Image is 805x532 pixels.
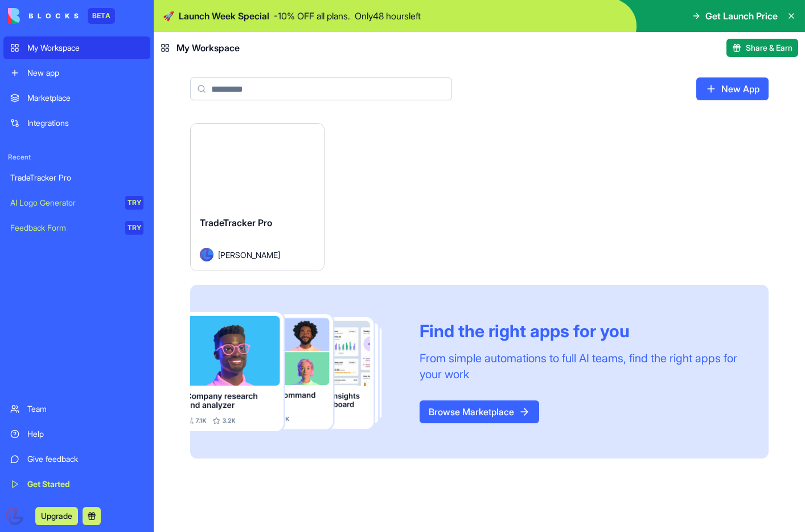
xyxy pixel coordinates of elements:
[420,400,539,423] a: Browse Marketplace
[55,14,106,26] p: Active 3h ago
[27,117,143,129] div: Integrations
[176,41,240,55] span: My Workspace
[27,403,143,415] div: Team
[27,92,143,104] div: Marketplace
[54,373,63,382] button: Upload attachment
[3,87,150,109] a: Marketplace
[9,66,187,118] div: Hey Oded 👋Welcome to Blocks 🙌 I'm here if you have any questions!Shelly • 13m ago
[27,67,143,79] div: New app
[3,36,150,59] a: My Workspace
[420,321,741,341] div: Find the right apps for you
[3,62,150,84] a: New app
[420,350,741,382] div: From simple automations to full AI teams, find the right apps for your work
[3,166,150,189] a: TradeTracker Pro
[8,8,79,24] img: logo
[125,196,143,210] div: TRY
[3,191,150,214] a: AI Logo GeneratorTRY
[18,373,27,382] button: Emoji picker
[10,172,143,183] div: TradeTracker Pro
[6,507,24,525] img: ACg8ocK2Y0rSZ21XFsfPDMQ87XYrbGw_2VT0LKIa0lGECFkk_P2YpVJo=s96-c
[18,121,78,128] div: Shelly • 13m ago
[195,369,213,387] button: Send a message…
[125,221,143,235] div: TRY
[200,217,272,228] span: TradeTracker Pro
[200,248,213,261] img: Avatar
[3,473,150,496] a: Get Started
[705,9,778,23] span: Get Launch Price
[163,9,174,23] span: 🚀
[3,153,150,162] span: Recent
[9,66,219,144] div: Shelly says…
[27,42,143,54] div: My Workspace
[27,428,143,440] div: Help
[18,89,178,112] div: Welcome to Blocks 🙌 I'm here if you have any questions!
[200,5,220,25] div: Close
[10,197,117,208] div: AI Logo Generator
[3,112,150,134] a: Integrations
[179,9,269,23] span: Launch Week Special
[10,222,117,234] div: Feedback Form
[726,39,798,57] button: Share & Earn
[8,8,115,24] a: BETA
[178,5,200,26] button: Home
[190,312,401,431] img: Frame_181_egmpey.png
[218,249,280,261] span: [PERSON_NAME]
[3,216,150,239] a: Feedback FormTRY
[55,6,83,14] h1: Shelly
[35,510,78,521] a: Upgrade
[27,478,143,490] div: Get Started
[18,72,178,84] div: Hey Oded 👋
[274,9,350,23] p: - 10 % OFF all plans.
[35,507,78,525] button: Upgrade
[746,42,792,54] span: Share & Earn
[355,9,421,23] p: Only 48 hours left
[72,373,81,382] button: Start recording
[190,123,325,271] a: TradeTracker ProAvatar[PERSON_NAME]
[7,5,29,26] button: go back
[36,373,45,382] button: Gif picker
[3,398,150,420] a: Team
[27,453,143,465] div: Give feedback
[3,448,150,470] a: Give feedback
[3,423,150,445] a: Help
[696,77,769,100] a: New App
[88,8,115,24] div: BETA
[10,349,218,369] textarea: Message…
[32,6,51,24] img: Profile image for Shelly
